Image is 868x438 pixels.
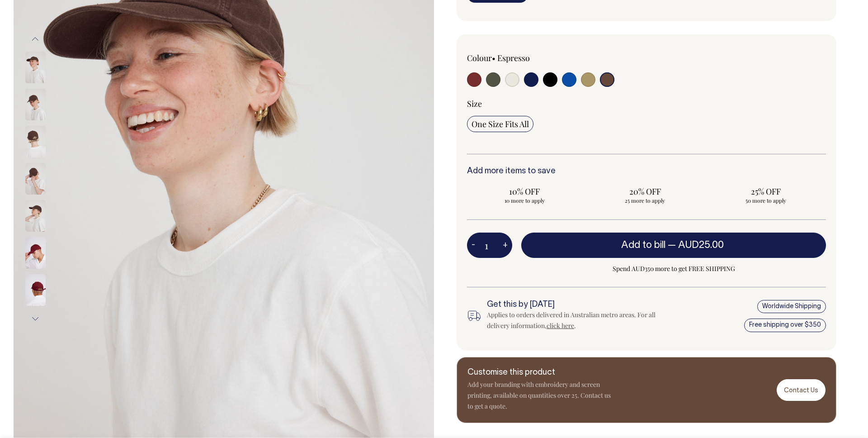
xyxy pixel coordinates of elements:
h6: Add more items to save [467,167,826,176]
img: espresso [25,126,46,157]
input: 10% OFF 10 more to apply [467,183,582,207]
h6: Get this by [DATE] [487,300,663,309]
button: Next [28,309,42,329]
span: 10% OFF [472,186,578,197]
span: 50 more to apply [712,197,819,204]
span: AUD25.00 [678,241,724,250]
span: 25% OFF [712,186,819,197]
span: Spend AUD350 more to get FREE SHIPPING [521,263,826,274]
img: espresso [25,89,46,120]
div: Size [467,98,826,109]
button: - [467,236,480,254]
p: Add your branding with embroidery and screen printing, available on quantities over 25. Contact u... [467,379,612,412]
a: click here [547,321,574,330]
img: espresso [25,52,46,83]
span: One Size Fits All [472,119,529,129]
input: 20% OFF 25 more to apply [588,183,703,207]
span: — [668,241,726,250]
div: Colour [467,52,611,63]
img: burgundy [25,237,46,269]
img: burgundy [25,274,46,306]
h6: Customise this product [467,368,612,377]
img: espresso [25,200,46,232]
span: 10 more to apply [472,197,578,204]
a: Contact Us [777,379,826,400]
span: Add to bill [621,241,665,250]
span: 20% OFF [592,186,698,197]
input: 25% OFF 50 more to apply [708,183,823,207]
label: Espresso [497,52,530,63]
span: 25 more to apply [592,197,698,204]
input: One Size Fits All [467,116,533,132]
button: + [498,236,512,254]
div: Applies to orders delivered in Australian metro areas. For all delivery information, . [487,309,663,331]
button: Previous [28,29,42,49]
span: • [492,52,495,63]
button: Add to bill —AUD25.00 [521,233,826,258]
img: espresso [25,163,46,195]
